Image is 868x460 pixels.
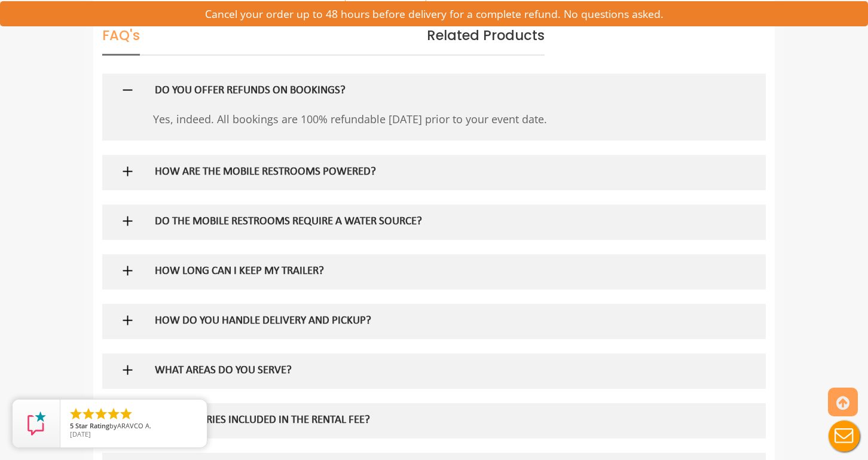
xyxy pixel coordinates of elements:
[120,362,135,377] img: plus icon sign
[120,83,135,98] img: minus icon sign
[119,407,133,421] li: 
[155,216,675,229] h5: DO THE MOBILE RESTROOMS REQUIRE A WATER SOURCE?
[155,266,675,278] h5: HOW LONG CAN I KEEP MY TRAILER?
[70,429,91,438] span: [DATE]
[155,415,675,427] h5: ARE TOILETRIES INCLUDED IN THE RENTAL FEE?
[153,108,694,130] p: Yes, indeed. All bookings are 100% refundable [DATE] prior to your event date.
[94,407,108,421] li: 
[155,365,675,377] h5: WHAT AREAS DO YOU SERVE?
[75,421,109,430] span: Star Rating
[102,26,140,56] span: FAQ's
[117,421,151,430] span: ARAVCO A.
[70,421,74,430] span: 5
[427,26,545,45] span: Related Products
[155,315,675,328] h5: HOW DO YOU HANDLE DELIVERY AND PICKUP?
[820,412,868,460] button: Live Chat
[69,407,83,421] li: 
[120,214,135,229] img: plus icon sign
[120,164,135,179] img: plus icon sign
[120,263,135,278] img: plus icon sign
[81,407,96,421] li: 
[106,407,121,421] li: 
[155,166,675,179] h5: HOW ARE THE MOBILE RESTROOMS POWERED?
[70,422,197,431] span: by
[155,85,675,98] h5: DO YOU OFFER REFUNDS ON BOOKINGS?
[120,313,135,328] img: plus icon sign
[25,412,48,435] img: Review Rating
